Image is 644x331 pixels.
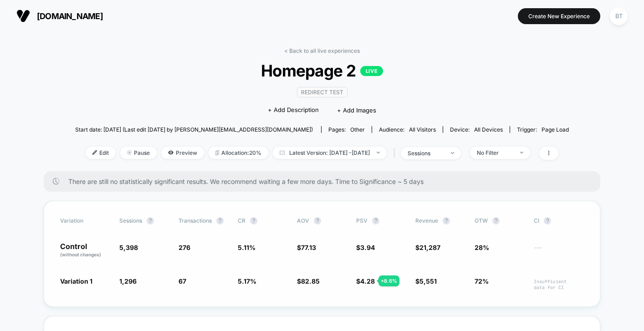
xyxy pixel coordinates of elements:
[356,277,375,285] span: $
[534,279,584,290] span: Insufficient data for CI
[179,217,212,224] span: Transactions
[378,275,399,286] div: + 8.6 %
[75,126,313,133] span: Start date: [DATE] (Last edit [DATE] by [PERSON_NAME][EMAIL_ADDRESS][DOMAIN_NAME])
[209,147,268,159] span: Allocation: 20%
[297,87,348,97] span: Redirect Test
[337,107,376,114] span: + Add Images
[16,9,30,23] img: Visually logo
[216,217,224,224] button: ?
[443,126,510,133] span: Device:
[475,277,489,285] span: 72%
[92,150,97,155] img: edit
[14,9,106,23] button: [DOMAIN_NAME]
[297,277,320,285] span: $
[391,147,401,160] span: |
[301,244,316,251] span: 77.13
[179,277,186,285] span: 67
[119,277,137,285] span: 1,296
[280,150,285,155] img: calendar
[415,244,440,251] span: $
[377,152,380,153] img: end
[492,217,500,224] button: ?
[86,147,116,159] span: Edit
[379,126,436,133] div: Audience:
[607,7,630,25] button: BT
[119,217,142,224] span: Sessions
[475,244,489,251] span: 28%
[147,217,154,224] button: ?
[297,217,309,224] span: AOV
[297,244,316,251] span: $
[350,126,365,133] span: other
[517,126,569,133] div: Trigger:
[68,178,582,185] span: There are still no statistically significant results. We recommend waiting a few more days . Time...
[534,217,584,224] span: CI
[60,243,110,258] p: Control
[119,244,138,251] span: 5,398
[268,106,319,115] span: + Add Description
[60,252,101,257] span: (without changes)
[477,149,513,156] div: No Filter
[542,126,569,133] span: Page Load
[238,217,245,224] span: CR
[37,11,103,21] span: [DOMAIN_NAME]
[534,245,584,258] span: ---
[451,152,454,154] img: end
[301,277,320,285] span: 82.85
[419,277,437,285] span: 5,551
[415,217,438,224] span: Revenue
[372,217,379,224] button: ?
[544,217,551,224] button: ?
[120,147,157,159] span: Pause
[408,150,444,157] div: sessions
[474,126,503,133] span: all devices
[60,217,110,224] span: Variation
[250,217,257,224] button: ?
[314,217,321,224] button: ?
[360,244,375,251] span: 3.94
[127,150,132,155] img: end
[238,244,256,251] span: 5.11 %
[179,244,190,251] span: 276
[100,61,544,80] span: Homepage 2
[409,126,436,133] span: All Visitors
[610,7,628,25] div: BT
[360,277,375,285] span: 4.28
[273,147,387,159] span: Latest Version: [DATE] - [DATE]
[238,277,256,285] span: 5.17 %
[475,217,525,224] span: OTW
[419,244,440,251] span: 21,287
[415,277,437,285] span: $
[518,8,600,24] button: Create New Experience
[284,47,360,54] a: < Back to all live experiences
[161,147,204,159] span: Preview
[360,66,383,76] p: LIVE
[328,126,365,133] div: Pages:
[60,277,92,285] span: Variation 1
[356,244,375,251] span: $
[356,217,368,224] span: PSV
[215,150,219,155] img: rebalance
[443,217,450,224] button: ?
[520,152,523,153] img: end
